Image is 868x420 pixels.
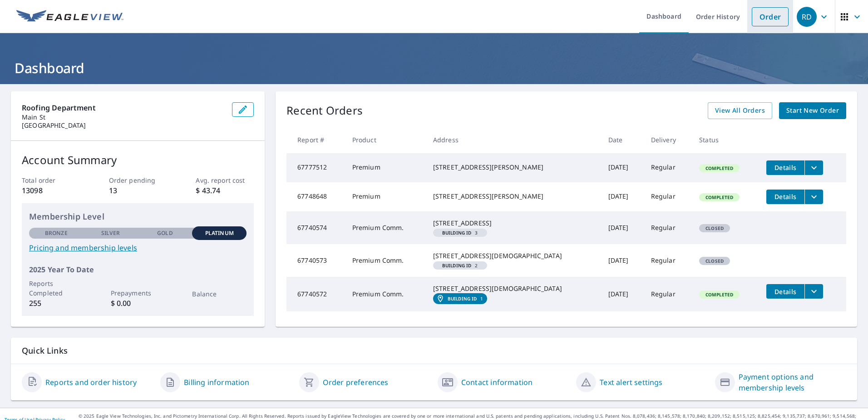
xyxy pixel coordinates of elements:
td: [DATE] [601,182,644,211]
button: filesDropdownBtn-67777512 [804,160,823,175]
div: [STREET_ADDRESS][DEMOGRAPHIC_DATA] [433,251,594,260]
p: $ 43.74 [196,185,254,196]
td: [DATE] [601,153,644,182]
span: View All Orders [715,105,765,116]
button: detailsBtn-67748648 [766,190,804,204]
td: 67748648 [286,182,345,211]
p: Avg. report cost [196,175,254,185]
p: [GEOGRAPHIC_DATA] [22,121,225,130]
a: Order preferences [323,377,389,388]
p: Quick Links [22,345,846,356]
td: 67777512 [286,153,345,182]
td: 67740572 [286,277,345,311]
span: Start New Order [786,105,839,116]
p: 13098 [22,185,80,196]
em: Building ID [442,263,472,268]
td: Regular [644,244,692,277]
td: [DATE] [601,244,644,277]
td: 67740574 [286,211,345,244]
span: Details [772,287,799,296]
p: Reports Completed [29,279,84,298]
span: Closed [700,258,729,264]
th: Report # [286,126,345,153]
a: Reports and order history [45,377,137,388]
a: Contact information [461,377,533,388]
p: Membership Level [29,210,247,223]
a: Start New Order [779,102,846,119]
td: Regular [644,277,692,311]
td: Premium Comm. [345,244,426,277]
img: EV Logo [16,10,123,24]
td: Premium [345,153,426,182]
a: Building ID1 [433,293,487,304]
td: [DATE] [601,277,644,311]
td: Premium [345,182,426,211]
p: 2025 Year To Date [29,264,247,275]
span: 3 [437,230,483,235]
div: [STREET_ADDRESS][PERSON_NAME] [433,192,594,201]
div: [STREET_ADDRESS][DEMOGRAPHIC_DATA] [433,284,594,293]
p: Recent Orders [286,102,363,119]
th: Delivery [644,126,692,153]
p: 13 [109,185,167,196]
p: Account Summary [22,152,254,168]
span: Completed [700,291,739,298]
div: RD [797,7,817,27]
td: Premium Comm. [345,277,426,311]
p: 255 [29,298,84,309]
button: detailsBtn-67777512 [766,160,804,175]
a: Order [752,7,789,26]
h1: Dashboard [11,59,857,77]
span: Closed [700,225,729,231]
th: Address [426,126,601,153]
button: filesDropdownBtn-67748648 [804,190,823,204]
td: Premium Comm. [345,211,426,244]
a: Payment options and membership levels [739,371,846,393]
span: Details [772,192,799,201]
p: $ 0.00 [111,298,165,309]
p: Prepayments [111,288,165,298]
p: Main St [22,113,225,121]
span: Completed [700,194,739,200]
td: [DATE] [601,211,644,244]
td: Regular [644,182,692,211]
p: Order pending [109,175,167,185]
a: Text alert settings [600,377,662,388]
p: Balance [192,289,247,299]
em: Building ID [448,296,477,301]
td: Regular [644,211,692,244]
div: [STREET_ADDRESS][PERSON_NAME] [433,163,594,172]
p: Gold [157,229,173,237]
th: Status [692,126,759,153]
a: View All Orders [708,102,772,119]
td: Regular [644,153,692,182]
th: Date [601,126,644,153]
span: Details [772,163,799,172]
button: filesDropdownBtn-67740572 [804,284,823,299]
em: Building ID [442,230,472,235]
p: Roofing Department [22,102,225,113]
a: Pricing and membership levels [29,242,247,253]
p: Total order [22,175,80,185]
button: detailsBtn-67740572 [766,284,804,299]
th: Product [345,126,426,153]
a: Billing information [184,377,249,388]
span: Completed [700,165,739,171]
p: Platinum [205,229,234,237]
div: [STREET_ADDRESS] [433,219,594,228]
td: 67740573 [286,244,345,277]
p: Bronze [45,229,68,237]
span: 2 [437,263,483,268]
p: Silver [101,229,120,237]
